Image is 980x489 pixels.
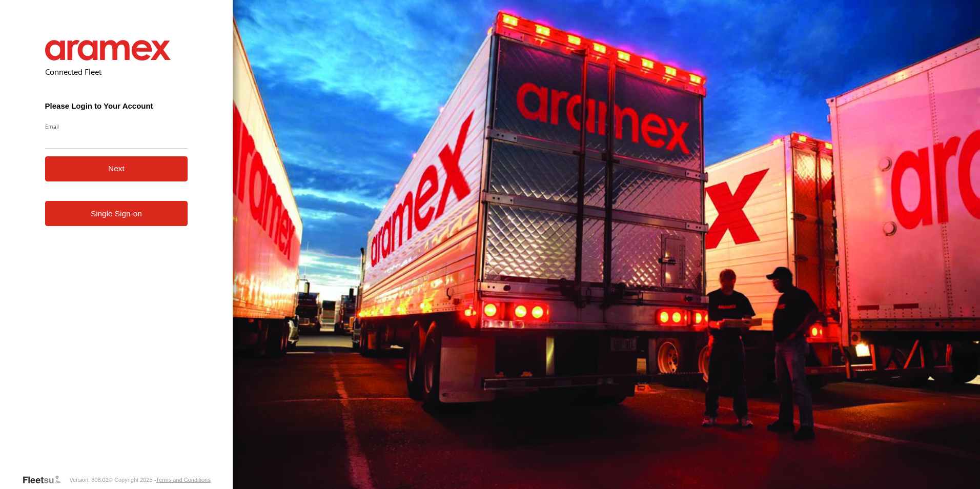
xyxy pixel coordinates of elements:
[22,475,69,485] a: Visit our Website
[45,101,188,110] h3: Please Login to Your Account
[69,477,108,483] div: Version: 308.01
[45,123,188,130] label: Email
[45,40,171,60] img: Aramex
[45,67,188,77] h2: Connected Fleet
[109,477,211,483] div: © Copyright 2025 -
[156,477,210,483] a: Terms and Conditions
[45,156,188,181] button: Next
[45,201,188,226] a: Single Sign-on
